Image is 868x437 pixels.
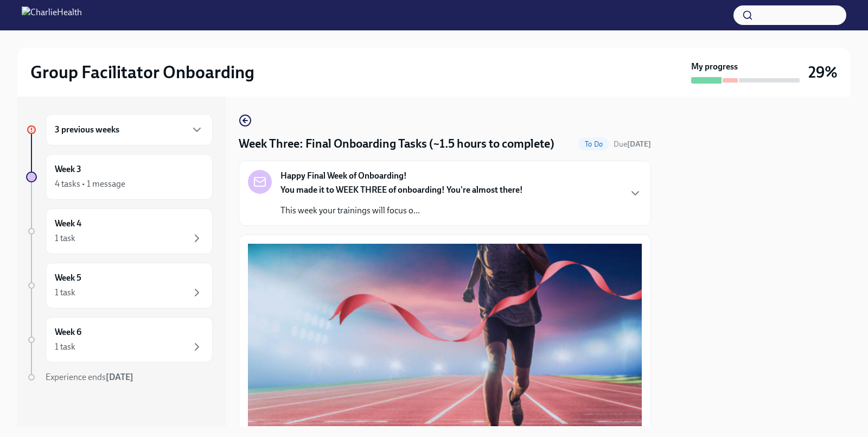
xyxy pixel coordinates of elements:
img: CharlieHealth [22,7,82,24]
h2: Group Facilitator Onboarding [30,61,254,83]
strong: [DATE] [627,140,651,149]
span: Due [614,140,651,149]
h6: Week 6 [55,326,81,338]
p: This week your trainings will focus o... [280,205,523,217]
a: Week 34 tasks • 1 message [26,154,213,200]
div: 1 task [55,341,75,353]
div: 4 tasks • 1 message [55,178,125,190]
a: Week 51 task [26,263,213,308]
strong: [DATE] [106,372,133,382]
div: 1 task [55,287,75,299]
div: 3 previous weeks [46,114,213,145]
strong: You made it to WEEK THREE of onboarding! You're almost there! [280,185,523,195]
a: Week 41 task [26,208,213,254]
h3: 29% [808,62,838,82]
div: 1 task [55,232,75,244]
h4: Week Three: Final Onboarding Tasks (~1.5 hours to complete) [239,136,554,152]
h6: Week 3 [55,163,81,175]
strong: Happy Final Week of Onboarding! [280,170,407,182]
h6: 3 previous weeks [55,124,119,136]
span: Experience ends [46,372,133,382]
span: September 6th, 2025 10:00 [614,139,651,149]
h6: Week 5 [55,272,81,284]
span: To Do [578,140,609,148]
a: Week 61 task [26,317,213,363]
strong: My progress [691,61,738,73]
h6: Week 4 [55,218,81,230]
